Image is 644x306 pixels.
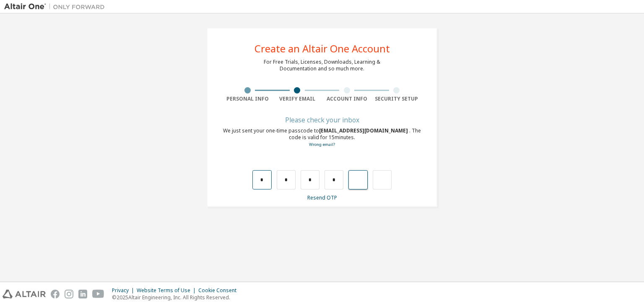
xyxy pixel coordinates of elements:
[198,287,241,294] div: Cookie Consent
[112,287,137,294] div: Privacy
[319,127,409,134] span: [EMAIL_ADDRESS][DOMAIN_NAME]
[78,290,87,298] img: linkedin.svg
[254,44,390,54] div: Create an Altair One Account
[4,3,109,11] img: Altair One
[307,194,337,201] a: Resend OTP
[309,142,335,147] a: Go back to the registration form
[51,290,60,298] img: facebook.svg
[137,287,198,294] div: Website Terms of Use
[372,96,422,102] div: Security Setup
[223,96,273,102] div: Personal Info
[322,96,372,102] div: Account Info
[264,59,380,72] div: For Free Trials, Licenses, Downloads, Learning & Documentation and so much more.
[65,290,73,298] img: instagram.svg
[3,290,46,298] img: altair_logo.svg
[273,96,322,102] div: Verify Email
[223,117,421,122] div: Please check your inbox
[112,294,241,301] p: © 2025 Altair Engineering, Inc. All Rights Reserved.
[92,290,104,298] img: youtube.svg
[223,127,421,148] div: We just sent your one-time passcode to . The code is valid for 15 minutes.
